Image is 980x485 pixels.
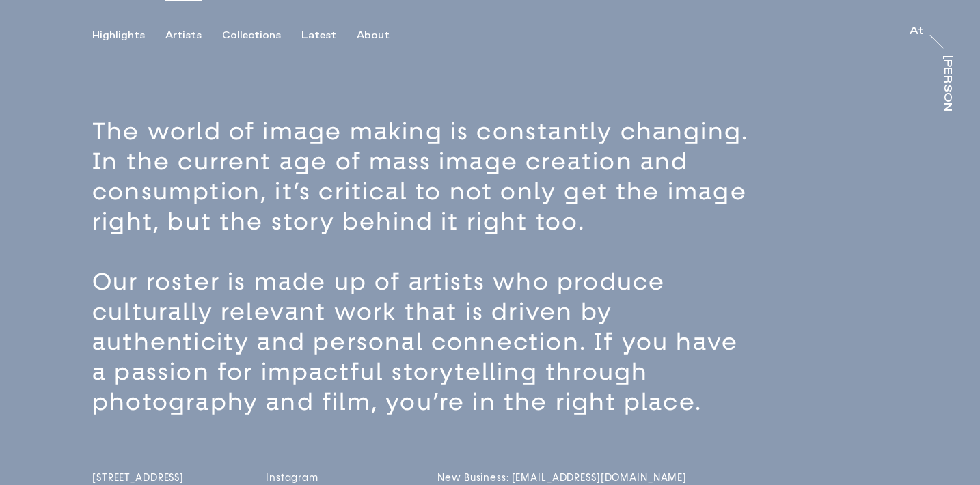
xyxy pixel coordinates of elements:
a: New Business: [EMAIL_ADDRESS][DOMAIN_NAME] [437,472,545,484]
button: Highlights [92,29,165,42]
a: [PERSON_NAME] [939,55,953,111]
button: Collections [222,29,301,42]
div: Artists [165,29,202,42]
p: Our roster is made up of artists who produce culturally relevant work that is driven by authentic... [92,267,767,417]
button: About [357,29,410,42]
div: [PERSON_NAME] [942,55,953,161]
div: Latest [301,29,336,42]
span: [STREET_ADDRESS] [92,472,184,484]
button: Artists [165,29,222,42]
div: Highlights [92,29,145,42]
a: Instagram [266,472,355,484]
a: At [910,26,923,40]
p: The world of image making is constantly changing. In the current age of mass image creation and c... [92,117,767,237]
div: About [357,29,390,42]
button: Latest [301,29,357,42]
div: Collections [222,29,281,42]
